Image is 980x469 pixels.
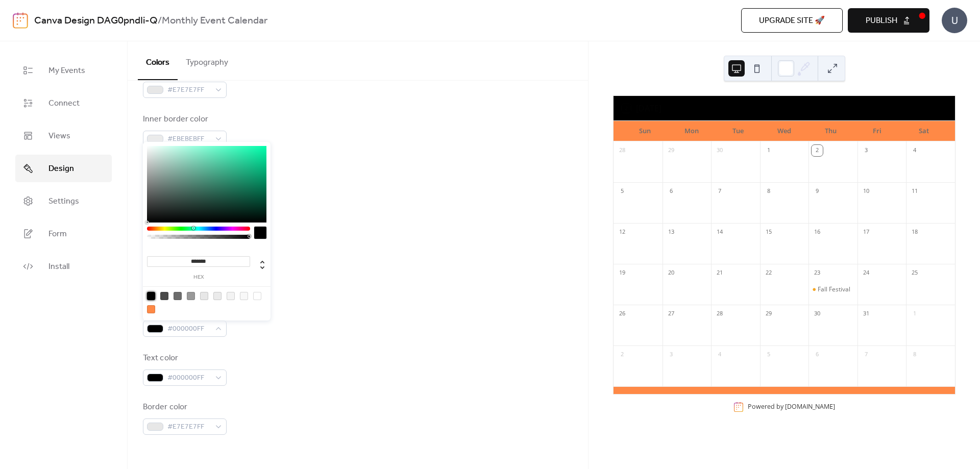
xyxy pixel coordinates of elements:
div: 18 [909,227,920,238]
div: 22 [763,267,774,279]
div: 26 [617,308,628,319]
div: 4 [909,145,920,156]
div: 10 [861,186,872,197]
img: logo [13,12,28,29]
div: U [942,8,967,33]
span: Settings [48,195,79,208]
a: Connect [15,89,112,117]
div: rgb(153, 153, 153) [187,292,195,300]
span: #E7E7E7FF [167,421,210,433]
button: Upgrade site 🚀 [741,8,843,33]
div: 4 [714,349,725,360]
div: [DATE] [696,102,722,114]
span: Form [48,228,67,240]
div: rgb(235, 235, 235) [213,292,222,300]
div: 3 [861,145,872,156]
div: Mon [668,121,715,141]
span: Upgrade site 🚀 [759,15,825,27]
div: Sun [622,121,668,141]
div: 29 [763,308,774,319]
span: Design [48,163,74,175]
div: 23 [812,267,823,279]
button: Publish [848,8,929,33]
a: Install [15,253,112,280]
div: rgb(231, 231, 231) [200,292,208,300]
div: Fri [854,121,900,141]
a: Design [15,155,112,182]
div: 5 [763,349,774,360]
div: Tue [715,121,761,141]
span: #000000FF [167,323,210,335]
div: 8 [763,186,774,197]
div: 16 [812,227,823,238]
label: hex [147,275,250,280]
div: 3 [666,349,677,360]
div: 15 [763,227,774,238]
button: Colors [138,41,178,80]
div: 25 [909,267,920,279]
div: 12 [617,227,628,238]
div: 11 [909,186,920,197]
button: Typography [178,41,236,79]
div: 7 [861,349,872,360]
div: 7 [714,186,725,197]
div: Sat [900,121,947,141]
b: / [158,11,162,31]
div: Inner border color [143,113,225,126]
div: rgb(0, 0, 0) [147,292,155,300]
div: 6 [812,349,823,360]
div: 13 [666,227,677,238]
div: 27 [666,308,677,319]
div: rgb(243, 243, 243) [227,292,235,300]
a: Views [15,122,112,150]
div: Thu [807,121,854,141]
div: 24 [861,267,872,279]
div: rgb(74, 74, 74) [160,292,168,300]
div: 9 [812,186,823,197]
div: 20 [666,267,677,279]
div: 28 [714,308,725,319]
span: #000000FF [167,372,210,384]
div: 5 [617,186,628,197]
div: 17 [861,227,872,238]
div: Wed [761,121,807,141]
div: rgb(108, 108, 108) [174,292,182,300]
div: Text color [143,352,225,364]
div: 19 [617,267,628,279]
span: Connect [48,97,80,110]
span: Publish [866,15,897,27]
span: #E7E7E7FF [167,84,210,96]
div: 30 [812,308,823,319]
div: 31 [861,308,872,319]
div: Border color [143,401,225,413]
span: Install [48,261,69,273]
a: [DOMAIN_NAME] [785,402,835,411]
a: Canva Design DAG0pndIi-Q [34,11,158,31]
div: 6 [666,186,677,197]
div: rgb(248, 248, 248) [240,292,248,300]
div: 1 [763,145,774,156]
a: Form [15,220,112,248]
a: My Events [15,57,112,84]
div: 28 [617,145,628,156]
div: 1 [909,308,920,319]
span: Views [48,130,70,142]
div: 29 [666,145,677,156]
div: Fall Festival [808,285,857,293]
div: Powered by [748,402,835,411]
div: 30 [714,145,725,156]
b: Monthly Event Calendar [162,11,267,31]
div: 21 [714,267,725,279]
div: 14 [714,227,725,238]
span: My Events [48,65,85,77]
span: #EBEBEBFF [167,133,210,145]
div: 2 [617,349,628,360]
div: 8 [909,349,920,360]
a: Settings [15,187,112,215]
div: rgb(255, 137, 70) [147,305,155,313]
div: 2 [812,145,823,156]
div: rgb(255, 255, 255) [253,292,261,300]
div: Fall Festival [818,285,850,293]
